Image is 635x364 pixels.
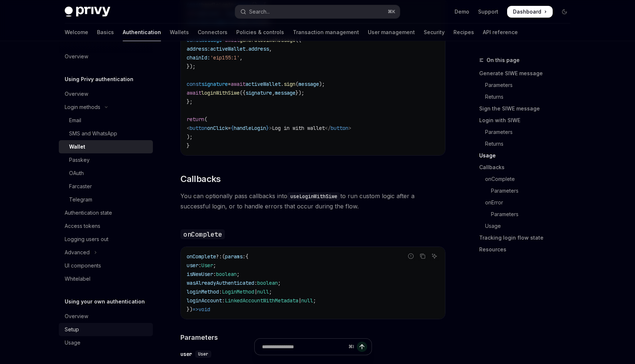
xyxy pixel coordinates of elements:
a: Dashboard [507,6,553,18]
button: Toggle Login methods section [59,101,153,114]
span: : [222,297,225,304]
span: : [198,262,201,269]
code: useLoginWithSiwe [287,192,340,200]
span: LinkedAccountWithMetadata [225,297,298,304]
button: Toggle Advanced section [59,246,153,259]
div: Overview [65,312,88,321]
span: . [281,81,284,87]
span: = [228,125,231,131]
a: UI components [59,259,153,272]
div: OAuth [69,169,84,178]
span: { [231,125,234,131]
a: Connectors [198,23,227,41]
span: Callbacks [180,173,221,185]
a: Whitelabel [59,272,153,285]
span: button [190,125,207,131]
span: => [193,306,198,313]
div: Logging users out [65,235,108,244]
span: address: [187,45,210,52]
span: sign [284,81,295,87]
img: dark logo [65,7,110,17]
a: Demo [455,8,469,15]
div: Overview [65,90,88,98]
span: ; [313,297,316,304]
span: ({ [240,90,245,96]
h5: Using Privy authentication [65,75,133,84]
span: }) [187,306,193,313]
div: Email [69,116,81,125]
span: , [269,45,272,52]
span: , [240,54,243,61]
span: activeWallet [245,81,281,87]
a: Basics [97,23,114,41]
span: user [187,262,198,269]
span: : [213,271,216,277]
div: Telegram [69,195,92,204]
a: Security [424,23,445,41]
a: Logging users out [59,233,153,246]
span: : [243,253,245,260]
a: Resources [479,244,576,255]
a: Overview [59,310,153,323]
button: Open search [235,5,400,18]
a: SMS and WhatsApp [59,127,153,140]
span: onClick [207,125,228,131]
span: Parameters [180,332,218,342]
a: Support [478,8,498,15]
span: Log in with wallet [272,125,325,131]
a: Parameters [479,126,576,138]
a: Callbacks [479,161,576,173]
span: signature [201,81,228,87]
a: Policies & controls [236,23,284,41]
span: return [187,116,204,123]
span: loginAccount [187,297,222,304]
span: ); [187,134,193,140]
span: boolean [257,280,278,286]
span: message [275,90,295,96]
span: ; [278,280,281,286]
span: isNewUser [187,271,213,277]
a: Transaction management [293,23,359,41]
a: Generate SIWE message [479,68,576,79]
a: Usage [59,336,153,349]
a: Authentication [123,23,161,41]
div: Access tokens [65,222,100,230]
span: | [254,288,257,295]
div: Farcaster [69,182,92,191]
a: User management [368,23,415,41]
span: : [254,280,257,286]
span: ; [237,271,240,277]
div: UI components [65,261,101,270]
span: handleLogin [234,125,266,131]
span: </ [325,125,331,131]
div: Login methods [65,103,100,112]
a: Email [59,114,153,127]
div: Passkey [69,156,90,164]
button: Toggle dark mode [559,6,570,18]
code: onComplete [180,229,225,239]
div: Advanced [65,248,90,257]
span: ?: [216,253,222,260]
a: Sign the SIWE message [479,103,576,114]
span: }); [295,90,304,96]
a: Overview [59,87,153,101]
a: Recipes [453,23,474,41]
span: null [301,297,313,304]
a: Wallet [59,140,153,153]
span: < [187,125,190,131]
span: button [331,125,348,131]
a: Returns [479,91,576,103]
div: Overview [65,52,88,61]
span: message [298,81,319,87]
span: await [187,90,201,96]
span: loginMethod [187,288,219,295]
span: } [266,125,269,131]
span: 'eip155:1' [210,54,240,61]
a: Usage [479,150,576,161]
a: Setup [59,323,153,336]
span: > [348,125,351,131]
span: You can optionally pass callbacks into to run custom logic after a successful login, or to handle... [180,191,445,211]
div: Wallet [69,142,85,151]
button: Ask AI [430,251,439,261]
span: wasAlreadyAuthenticated [187,280,254,286]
